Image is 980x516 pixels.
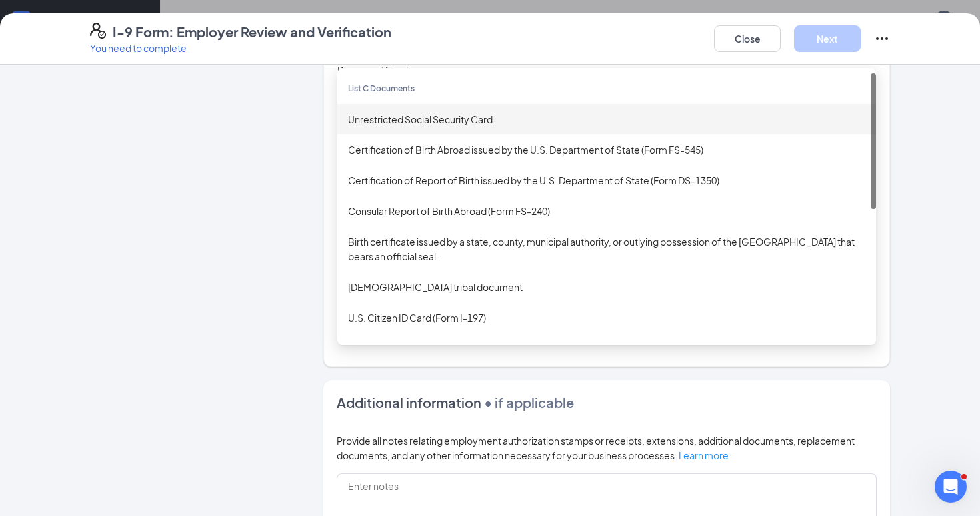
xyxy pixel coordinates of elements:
div: Certification of Birth Abroad issued by the U.S. Department of State (Form FS-545) [348,142,865,157]
svg: Ellipses [874,31,890,47]
h4: I-9 Form: Employer Review and Verification [113,23,391,41]
span: • if applicable [481,394,574,411]
div: Consular Report of Birth Abroad (Form FS-240) [348,204,865,218]
span: Provide all notes relating employment authorization stamps or receipts, extensions, additional do... [337,435,855,461]
a: Learn more [679,449,729,461]
div: Birth certificate issued by a state, county, municipal authority, or outlying possession of the [... [348,234,865,264]
svg: FormI9EVerifyIcon [90,23,106,39]
iframe: Intercom live chat [935,471,967,503]
div: [DEMOGRAPHIC_DATA] tribal document [348,280,865,294]
div: Certification of Report of Birth issued by the U.S. Department of State (Form DS-1350) [348,173,865,188]
button: Next [794,25,861,52]
div: U.S. Citizen ID Card (Form I-197) [348,310,865,325]
div: Unrestricted Social Security Card [348,112,865,127]
span: List C Documents [348,83,415,93]
span: Additional information [337,394,481,411]
button: Close [714,25,781,52]
p: You need to complete [90,41,391,55]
